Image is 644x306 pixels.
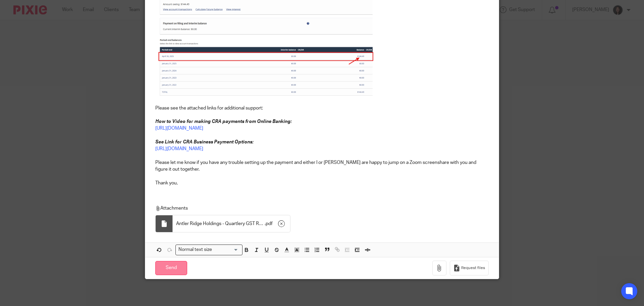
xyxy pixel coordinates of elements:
[175,245,243,255] div: Search for option
[266,220,273,227] span: pdf
[155,159,489,173] p: Please let me know if you have any trouble setting up the payment and either I or [PERSON_NAME] a...
[155,105,489,112] p: Please see the attached links for additional support:
[177,246,214,253] span: Normal text size
[450,261,489,276] button: Request files
[214,246,238,253] input: Search for option
[155,126,203,131] a: [URL][DOMAIN_NAME]
[155,261,187,275] input: Send
[155,146,203,151] a: [URL][DOMAIN_NAME]
[461,265,485,271] span: Request files
[176,220,265,227] span: Antler Ridge Holdings - Quartlery GST Remittance - [DATE] to [DATE]
[173,215,290,232] div: .
[155,205,479,212] p: Attachments
[155,180,489,186] p: Thank you,
[155,119,291,124] em: How to Video for making CRA payments from Online Banking:
[155,140,253,144] em: See Link for CRA Business Payment Options:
